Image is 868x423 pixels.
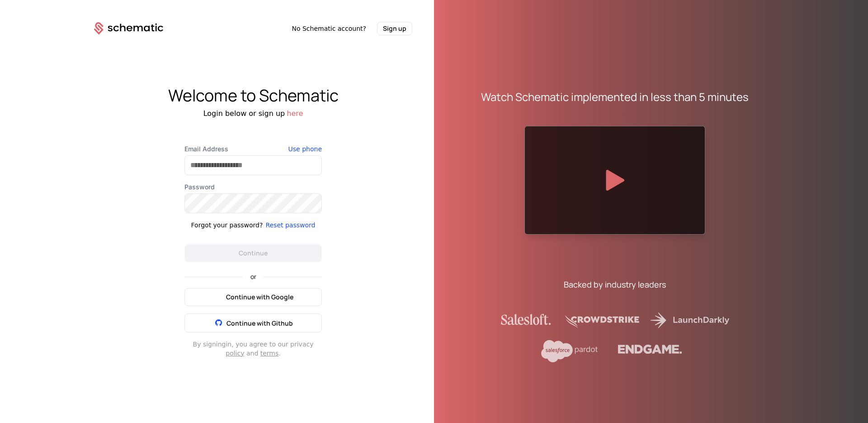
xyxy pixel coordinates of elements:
button: Continue with Github [184,313,322,332]
button: Continue [184,244,322,262]
a: terms [260,350,279,357]
button: here [287,108,303,119]
button: Reset password [265,221,315,230]
div: Watch Schematic implemented in less than 5 minutes [481,90,749,104]
a: policy [226,350,244,357]
span: Continue with Github [226,319,293,327]
button: Sign up [377,22,412,35]
div: Login below or sign up [72,108,434,119]
button: Use phone [288,144,322,154]
span: Continue with Google [226,293,293,302]
span: or [243,274,264,280]
button: Continue with Google [184,288,322,306]
label: Email Address [184,144,322,154]
div: Welcome to Schematic [72,87,434,105]
div: By signing in , you agree to our privacy and . [184,340,322,358]
label: Password [184,183,322,192]
div: Forgot your password? [191,221,263,230]
span: No Schematic account? [292,24,366,33]
div: Backed by industry leaders [564,278,666,291]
